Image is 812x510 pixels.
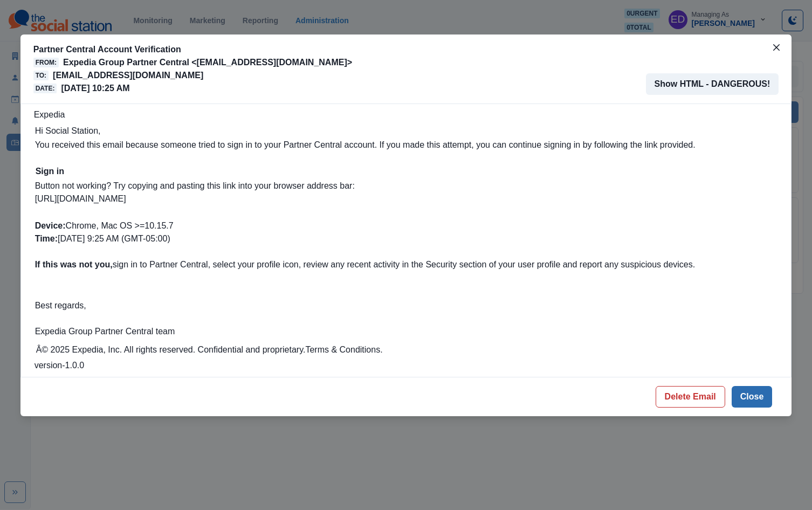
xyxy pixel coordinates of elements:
p: You received this email because someone tried to sign in to your Partner Central account. If you ... [35,139,696,151]
a: Sign in [36,167,64,176]
h1: Hi Social Station, [35,125,696,137]
button: Show HTML - DANGEROUS! [646,73,779,95]
div: Expedia [34,108,779,373]
span: Date: [33,84,57,93]
button: Delete Email [656,386,725,408]
p: Button not working? Try copying and pasting this link into your browser address bar: [35,180,696,192]
p: Expedia Group Partner Central <[EMAIL_ADDRESS][DOMAIN_NAME]> [63,56,352,69]
p: Best regards, [35,286,696,338]
span: Expedia Group Partner Central team [35,327,175,336]
p: sign in to Partner Central, select your profile icon, review any recent activity in the Security ... [35,258,696,271]
p: version-1.0.0 [35,359,696,372]
span: To: [33,71,49,80]
button: Close [732,386,773,408]
b: Device: [35,221,66,230]
a: [URL][DOMAIN_NAME] [35,194,126,203]
p: [EMAIL_ADDRESS][DOMAIN_NAME] [53,69,203,82]
p: Chrome, Mac OS >=10.15.7 [DATE] 9:25 AM (GMT-05:00) [35,206,696,245]
b: Time: [35,234,58,243]
a: Terms & Conditions [305,345,380,354]
h4: Â© 2025 Expedia, Inc. All rights reserved. Confidential and proprietary. . [36,343,383,356]
p: [DATE] 10:25 AM [61,82,129,95]
p: Partner Central Account Verification [33,43,352,56]
span: From: [33,58,59,67]
b: If this was not you, [35,260,113,269]
button: Close [768,39,785,56]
